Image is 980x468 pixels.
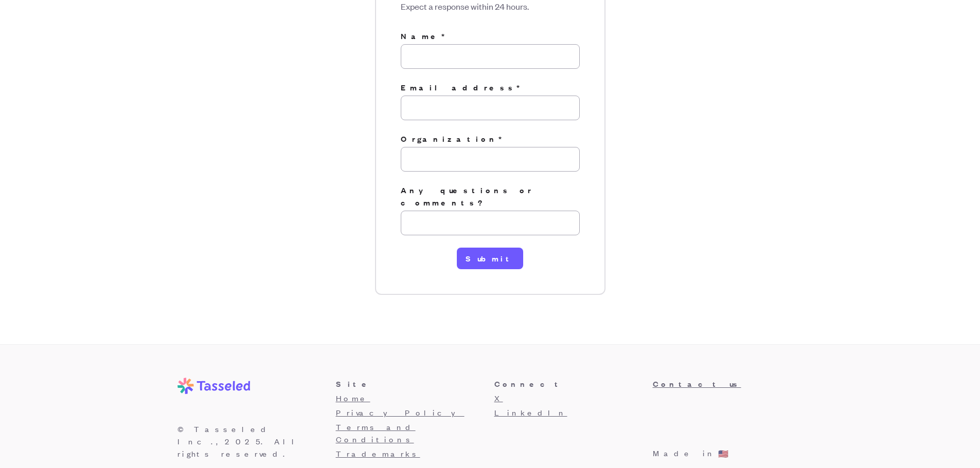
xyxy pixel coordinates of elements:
[401,81,580,96] label: Email address*
[336,392,370,403] a: Home
[336,378,486,390] h3: Site
[336,407,465,418] a: Privacy Policy
[653,378,803,390] a: Contact us
[718,447,728,460] p: 🇺🇸
[401,184,580,211] label: Any questions or comments?
[336,421,416,444] a: Terms and Conditions
[401,30,580,44] label: Name*
[653,447,716,460] p: Made in
[401,133,580,147] label: Organization*
[494,407,567,418] a: LinkedIn
[457,248,523,269] button: Submit
[336,448,420,459] a: Trademarks
[177,423,328,460] p: © Tasseled Inc., 2025 . All rights reserved.
[494,392,503,403] a: X
[494,378,645,390] h3: Connect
